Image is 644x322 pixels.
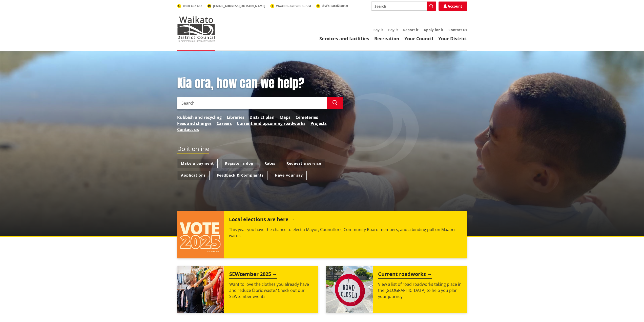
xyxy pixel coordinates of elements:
span: @WaikatoDistrict [322,4,348,8]
p: Want to love the clothes you already have and reduce fabric waste? Check out our SEWtember events! [229,281,313,299]
input: Search input [371,2,436,11]
p: View a list of road roadworks taking place in the [GEOGRAPHIC_DATA] to help you plan your journey. [378,281,462,299]
a: Your District [438,35,467,42]
img: Vote 2025 [177,211,224,258]
a: Services and facilities [319,35,369,42]
a: Pay it [388,27,398,32]
h1: Kia ora, how can we help? [177,76,343,91]
a: Request a service [283,159,325,168]
a: SEWtember 2025 Want to love the clothes you already have and reduce fabric waste? Check out our S... [177,266,318,313]
a: Apply for it [424,27,443,32]
a: Recreation [374,35,399,42]
a: Have your say [271,171,307,180]
a: Make a payment [177,159,218,168]
a: Report it [403,27,419,32]
img: SEWtember [177,266,224,313]
a: Feedback & Complaints [213,171,267,180]
a: Contact us [177,126,199,132]
a: Current and upcoming roadworks [237,120,305,126]
h2: Local elections are here [229,216,295,224]
a: Rubbish and recycling [177,114,222,120]
h2: Current roadworks [378,271,432,279]
a: Register a dog [221,159,257,168]
a: WaikatoDistrictCouncil [270,4,311,8]
a: @WaikatoDistrict [316,4,348,8]
span: [EMAIL_ADDRESS][DOMAIN_NAME] [213,4,265,8]
a: Fees and charges [177,120,212,126]
a: Cemeteries [296,114,318,120]
a: Rates [261,159,279,168]
a: Current roadworks View a list of road roadworks taking place in the [GEOGRAPHIC_DATA] to help you... [326,266,467,313]
a: Say it [373,27,383,32]
a: Applications [177,171,210,180]
a: District plan [250,114,275,120]
h2: Do it online [177,145,209,154]
a: Local elections are here This year you have the chance to elect a Mayor, Councillors, Community B... [177,211,467,258]
span: 0800 492 452 [183,4,202,8]
a: Contact us [448,27,467,32]
a: Projects [310,120,327,126]
a: [EMAIL_ADDRESS][DOMAIN_NAME] [207,4,265,8]
img: Road closed sign [326,266,373,313]
h2: SEWtember 2025 [229,271,277,279]
span: WaikatoDistrictCouncil [276,4,311,8]
a: Your Council [404,35,433,42]
a: Libraries [227,114,244,120]
a: Maps [280,114,290,120]
img: Waikato District Council - Te Kaunihera aa Takiwaa o Waikato [177,16,215,42]
a: Account [439,2,467,11]
a: Careers [217,120,232,126]
a: 0800 492 452 [177,4,202,8]
input: Search input [177,97,327,109]
p: This year you have the chance to elect a Mayor, Councillors, Community Board members, and a bindi... [229,226,462,239]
